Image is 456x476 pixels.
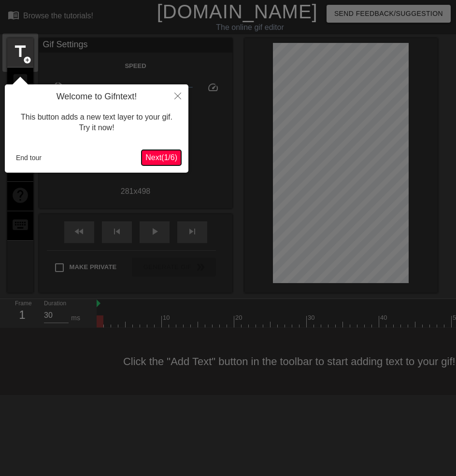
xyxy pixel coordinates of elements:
[12,150,45,165] button: End tour
[145,153,177,162] span: Next ( 1 / 6 )
[167,84,188,107] button: Close
[12,92,181,102] h4: Welcome to Gifntext!
[12,102,181,143] div: This button adds a new text layer to your gif. Try it now!
[142,150,181,165] button: Next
